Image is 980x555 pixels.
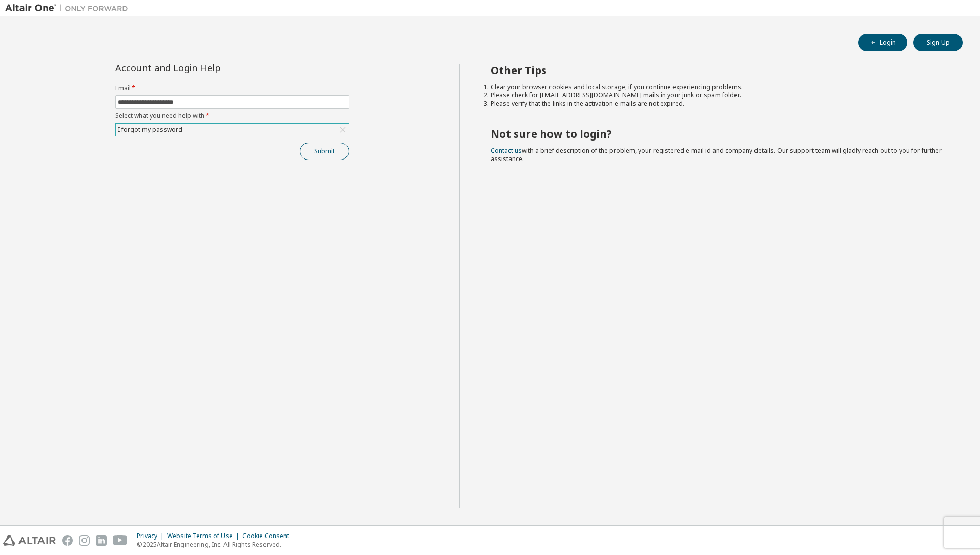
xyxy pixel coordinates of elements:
[858,34,907,51] button: Login
[113,535,128,546] img: youtube.svg
[167,532,242,540] div: Website Terms of Use
[116,124,184,135] div: I forgot my password
[116,124,349,136] div: I forgot my password
[913,34,963,51] button: Sign Up
[3,535,56,546] img: altair_logo.svg
[491,146,522,155] a: Contact us
[491,146,942,163] span: with a brief description of the problem, your registered e-mail id and company details. Our suppo...
[115,112,349,120] label: Select what you need help with
[137,532,167,540] div: Privacy
[62,535,73,546] img: facebook.svg
[115,64,302,72] div: Account and Login Help
[491,100,945,108] li: Please verify that the links in the activation e-mails are not expired.
[242,532,295,540] div: Cookie Consent
[5,3,133,13] img: Altair One
[137,540,295,549] p: © 2025 Altair Engineering, Inc. All Rights Reserved.
[96,535,107,546] img: linkedin.svg
[491,91,945,100] li: Please check for [EMAIL_ADDRESS][DOMAIN_NAME] mails in your junk or spam folder.
[491,64,945,77] h2: Other Tips
[115,84,349,92] label: Email
[79,535,90,546] img: instagram.svg
[491,83,945,91] li: Clear your browser cookies and local storage, if you continue experiencing problems.
[300,143,349,160] button: Submit
[491,127,945,141] h2: Not sure how to login?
